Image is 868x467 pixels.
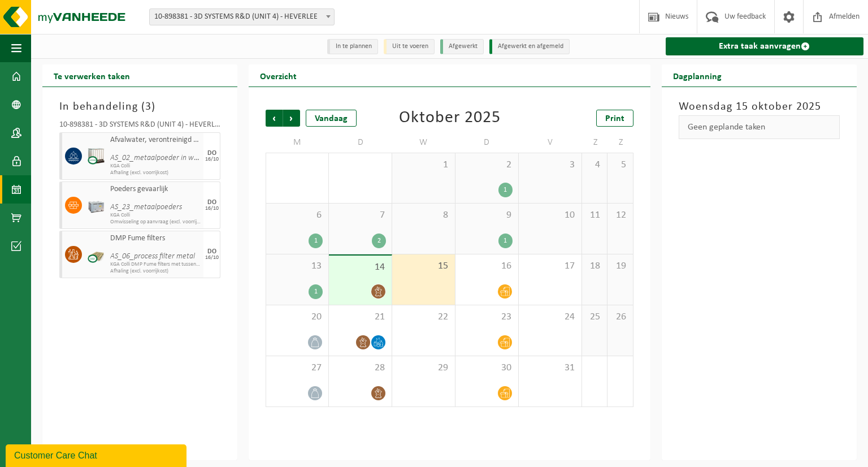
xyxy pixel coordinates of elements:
span: 8 [398,209,449,222]
span: Vorige [266,110,283,127]
span: 31 [524,362,576,374]
span: 10 [524,209,576,222]
span: 19 [613,260,627,273]
h3: Woensdag 15 oktober 2025 [679,98,840,115]
div: DO [207,150,216,157]
span: DMP Fume filters [110,234,201,243]
span: 24 [524,311,576,323]
span: Afhaling (excl. voorrijkost) [110,268,201,275]
span: 7 [335,209,386,222]
span: 25 [588,311,602,323]
img: PB-LB-0680-HPE-GY-11 [88,197,105,214]
span: 29 [398,362,449,374]
a: Extra taak aanvragen [666,37,863,55]
span: Omwisseling op aanvraag (excl. voorrijkost) [110,219,201,226]
span: Poeders gevaarlijk [110,185,201,194]
iframe: chat widget [6,442,189,467]
i: AS_02_metaalpoeder in water [110,154,207,162]
a: Print [596,110,633,127]
span: 12 [613,209,627,222]
span: 27 [272,362,323,374]
span: 4 [588,159,602,171]
span: 13 [272,260,323,273]
li: Afgewerkt en afgemeld [489,39,570,54]
td: M [266,132,329,153]
td: D [455,132,519,153]
span: 6 [272,209,323,222]
td: V [519,132,582,153]
span: 11 [588,209,602,222]
span: 28 [335,362,386,374]
span: KGA Colli [110,163,201,170]
span: 20 [272,311,323,323]
div: 10-898381 - 3D SYSTEMS R&D (UNIT 4) - HEVERLEE [59,121,220,132]
span: 2 [461,159,513,171]
span: Afvalwater, verontreinigd met zware metalen [110,136,201,145]
div: Geen geplande taken [679,115,840,139]
div: DO [207,248,216,255]
div: 16/10 [205,255,219,261]
span: 16 [461,260,513,273]
div: 16/10 [205,206,219,211]
span: 23 [461,311,513,323]
h2: Dagplanning [662,64,733,87]
span: Volgende [283,110,300,127]
div: 1 [498,183,513,197]
span: KGA Colli DMP Fume filters met tussen stockage VES A'Pen [110,261,201,268]
div: Vandaag [306,110,357,127]
div: Oktober 2025 [399,110,501,127]
span: 5 [613,159,627,171]
div: 1 [309,284,323,299]
span: Print [605,114,624,123]
span: 17 [524,260,576,273]
span: 15 [398,260,449,273]
h2: Te verwerken taken [42,64,141,87]
h3: In behandeling ( ) [59,98,220,115]
li: Afgewerkt [440,39,484,54]
span: 1 [398,159,449,171]
div: 1 [309,233,323,248]
td: W [392,132,455,153]
li: In te plannen [327,39,378,54]
span: 3 [145,101,151,113]
span: 14 [335,261,386,274]
span: 30 [461,362,513,374]
td: Z [582,132,608,153]
td: D [329,132,392,153]
h2: Overzicht [249,64,308,87]
div: DO [207,199,216,206]
span: 18 [588,260,602,273]
i: AS_06_process filter metal [110,252,195,261]
span: KGA Colli [110,212,201,219]
span: 10-898381 - 3D SYSTEMS R&D (UNIT 4) - HEVERLEE [149,8,335,25]
img: PB-IC-CU [88,148,105,165]
span: 26 [613,311,627,323]
li: Uit te voeren [384,39,435,54]
div: 1 [498,233,513,248]
span: 10-898381 - 3D SYSTEMS R&D (UNIT 4) - HEVERLEE [150,9,334,25]
span: 3 [524,159,576,171]
img: LP-PA-CU [88,246,105,263]
td: Z [607,132,633,153]
span: 9 [461,209,513,222]
div: 2 [372,233,386,248]
div: 16/10 [205,157,219,162]
span: 21 [335,311,386,323]
span: Afhaling (excl. voorrijkost) [110,170,201,176]
span: 22 [398,311,449,323]
i: AS_23_metaalpoeders [110,203,182,211]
